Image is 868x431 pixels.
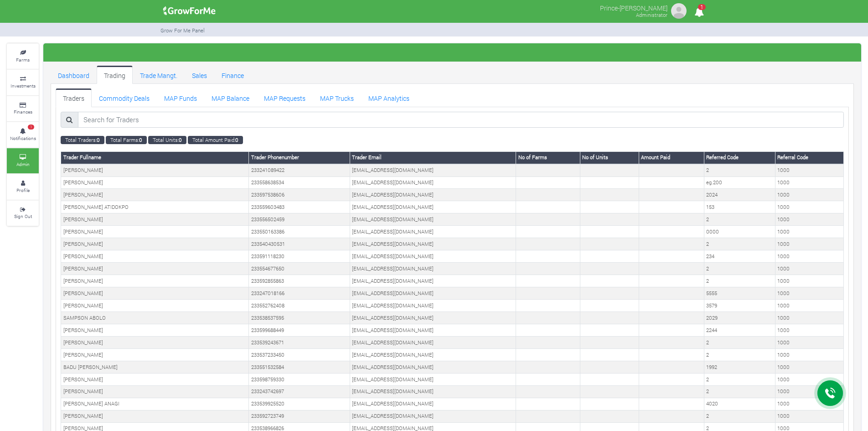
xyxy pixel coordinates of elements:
[704,238,775,250] td: 2
[249,275,350,287] td: 233592855863
[775,201,843,213] td: 1000
[775,189,843,201] td: 1000
[350,349,516,361] td: [EMAIL_ADDRESS][DOMAIN_NAME]
[7,148,39,173] a: Admin
[350,275,516,287] td: [EMAIL_ADDRESS][DOMAIN_NAME]
[61,213,249,226] td: [PERSON_NAME]
[775,177,843,189] td: 1000
[249,361,350,374] td: 233551532584
[51,66,97,84] a: Dashboard
[350,238,516,250] td: [EMAIL_ADDRESS][DOMAIN_NAME]
[350,300,516,312] td: [EMAIL_ADDRESS][DOMAIN_NAME]
[775,398,843,410] td: 1000
[704,398,775,410] td: 4020
[61,324,249,337] td: [PERSON_NAME]
[361,88,417,107] a: MAP Analytics
[249,250,350,263] td: 233591118230
[775,287,843,300] td: 1000
[7,122,39,147] a: 1 Notifications
[249,398,350,410] td: 233539925520
[7,96,39,121] a: Finances
[350,226,516,238] td: [EMAIL_ADDRESS][DOMAIN_NAME]
[61,374,249,386] td: [PERSON_NAME]
[350,385,516,398] td: [EMAIL_ADDRESS][DOMAIN_NAME]
[775,385,843,398] td: 1000
[61,398,249,410] td: [PERSON_NAME] ANAGI
[61,300,249,312] td: [PERSON_NAME]
[61,164,249,177] td: [PERSON_NAME]
[704,337,775,349] td: 2
[775,151,843,164] th: Referral Code
[61,349,249,361] td: [PERSON_NAME]
[704,374,775,386] td: 2
[775,361,843,374] td: 1000
[249,263,350,275] td: 233554677650
[249,189,350,201] td: 233597538606
[249,213,350,226] td: 233556502459
[157,88,204,107] a: MAP Funds
[704,201,775,213] td: 153
[214,66,251,84] a: Finance
[775,324,843,337] td: 1000
[704,226,775,238] td: 0000
[14,213,32,219] small: Sign Out
[249,374,350,386] td: 233598759330
[61,385,249,398] td: [PERSON_NAME]
[636,11,667,18] small: Administrator
[61,410,249,422] td: [PERSON_NAME]
[775,374,843,386] td: 1000
[61,177,249,189] td: [PERSON_NAME]
[92,88,157,107] a: Commodity Deals
[78,112,844,128] input: Search for Traders
[188,136,243,144] small: Total Amount Paid:
[249,410,350,422] td: 233592723749
[704,250,775,263] td: 234
[350,213,516,226] td: [EMAIL_ADDRESS][DOMAIN_NAME]
[249,177,350,189] td: 233558638534
[257,88,313,107] a: MAP Requests
[249,300,350,312] td: 233552762408
[235,136,238,143] b: 0
[350,250,516,263] td: [EMAIL_ADDRESS][DOMAIN_NAME]
[16,161,30,167] small: Admin
[350,361,516,374] td: [EMAIL_ADDRESS][DOMAIN_NAME]
[249,337,350,349] td: 233539243671
[698,4,706,10] span: 1
[775,164,843,177] td: 1000
[249,151,350,164] th: Trader Phonenumber
[61,238,249,250] td: [PERSON_NAME]
[580,151,639,164] th: No of Units
[704,349,775,361] td: 2
[775,275,843,287] td: 1000
[10,83,36,89] small: Investments
[204,88,257,107] a: MAP Balance
[249,312,350,324] td: 233538537595
[350,164,516,177] td: [EMAIL_ADDRESS][DOMAIN_NAME]
[61,250,249,263] td: [PERSON_NAME]
[600,2,667,13] p: Prince-[PERSON_NAME]
[704,385,775,398] td: 2
[704,177,775,189] td: eg.200
[179,136,182,143] b: 0
[350,410,516,422] td: [EMAIL_ADDRESS][DOMAIN_NAME]
[61,275,249,287] td: [PERSON_NAME]
[249,238,350,250] td: 233540430531
[690,9,708,17] a: 1
[775,300,843,312] td: 1000
[148,136,186,144] small: Total Units:
[704,410,775,422] td: 2
[61,151,249,164] th: Trader Fullname
[704,189,775,201] td: 2024
[775,410,843,422] td: 1000
[704,151,775,164] th: Referred Code
[61,201,249,213] td: [PERSON_NAME] ATIDOKPO
[61,312,249,324] td: SAMPSON ABOLO
[775,238,843,250] td: 1000
[516,151,580,164] th: No of Farms
[16,57,30,63] small: Farms
[350,398,516,410] td: [EMAIL_ADDRESS][DOMAIN_NAME]
[10,135,36,141] small: Notifications
[249,201,350,213] td: 233559603483
[97,136,100,143] b: 0
[106,136,147,144] small: Total Farms:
